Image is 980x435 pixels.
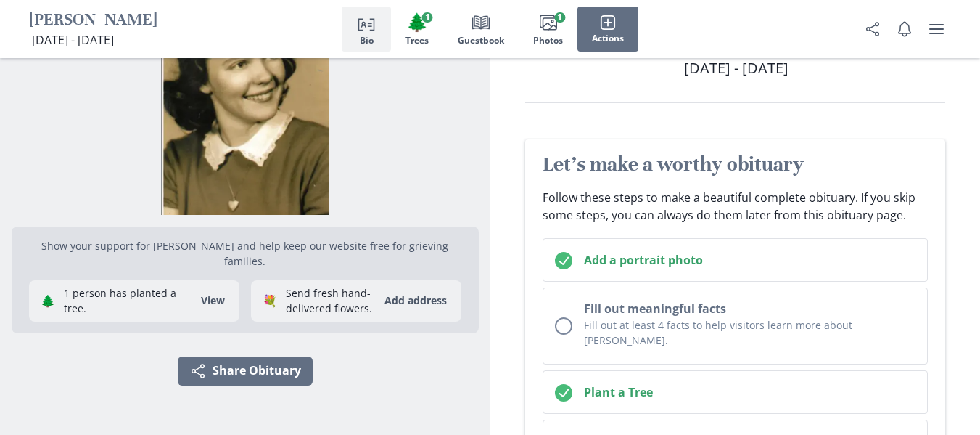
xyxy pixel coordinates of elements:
[29,9,157,32] h1: [PERSON_NAME]
[584,383,916,401] h2: Plant a Tree
[555,317,572,335] div: Unchecked circle
[192,289,234,312] button: View
[443,7,519,52] button: Guestbook
[584,317,916,348] p: Fill out at least 4 facts to help visitors learn more about [PERSON_NAME].
[555,384,572,402] svg: Checked circle
[405,36,429,46] span: Trees
[543,370,928,414] button: Plant a Tree
[577,7,638,52] button: Actions
[922,15,951,44] button: user menu
[406,12,428,33] span: Tree
[858,15,887,44] button: Share Obituary
[584,251,916,269] h2: Add a portrait photo
[543,288,928,365] button: Fill out meaningful factsFill out at least 4 facts to help visitors learn more about [PERSON_NAME].
[543,238,928,282] button: Add a portrait photo
[519,7,577,52] button: Photos
[342,7,391,52] button: Bio
[29,238,461,269] p: Show your support for [PERSON_NAME] and help keep our website free for grieving families.
[376,289,456,312] button: Add address
[592,33,624,44] span: Actions
[360,36,374,46] span: Bio
[543,189,928,224] p: Follow these steps to make a beautiful complete obituary. If you skip some steps, you can always ...
[533,36,563,46] span: Photos
[555,252,572,269] svg: Checked circle
[684,58,788,78] span: [DATE] - [DATE]
[422,12,433,23] span: 1
[543,151,928,177] h2: Let's make a worthy obituary
[890,15,919,44] button: Notifications
[584,300,916,317] h2: Fill out meaningful facts
[458,36,504,46] span: Guestbook
[391,7,443,52] button: Trees
[32,32,114,48] span: [DATE] - [DATE]
[554,12,565,23] span: 1
[178,357,313,386] button: Share Obituary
